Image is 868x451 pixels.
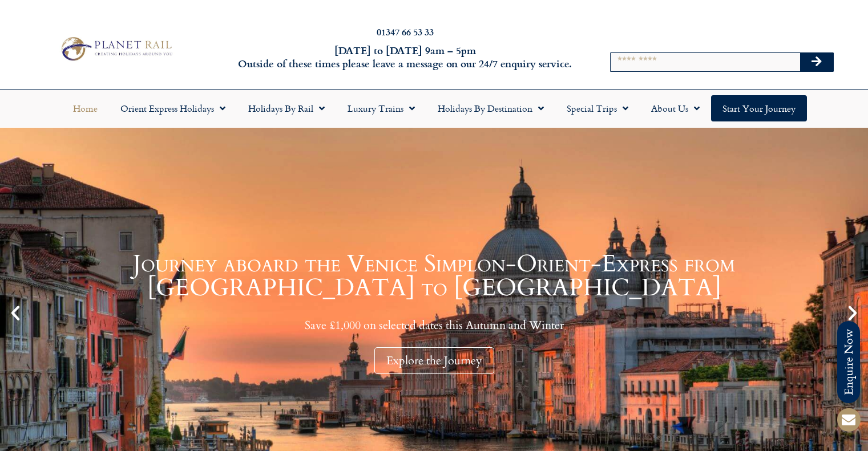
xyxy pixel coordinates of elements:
a: Start your Journey [711,95,807,121]
a: Luxury Trains [336,95,426,121]
div: Previous slide [6,303,25,323]
a: Holidays by Rail [237,95,336,121]
button: Search [800,53,833,71]
div: Next slide [843,303,862,323]
p: Save £1,000 on selected dates this Autumn and Winter [29,318,839,332]
a: Home [62,95,109,121]
div: Explore the Journey [374,347,494,374]
h6: [DATE] to [DATE] 9am – 5pm Outside of these times please leave a message on our 24/7 enquiry serv... [235,44,576,71]
a: Holidays by Destination [426,95,555,121]
img: Planet Rail Train Holidays Logo [56,34,175,63]
a: Orient Express Holidays [109,95,237,121]
h1: Journey aboard the Venice Simplon-Orient-Express from [GEOGRAPHIC_DATA] to [GEOGRAPHIC_DATA] [29,252,839,300]
a: About Us [640,95,711,121]
nav: Menu [6,95,862,121]
a: Special Trips [555,95,640,121]
a: 01347 66 53 33 [377,25,434,38]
